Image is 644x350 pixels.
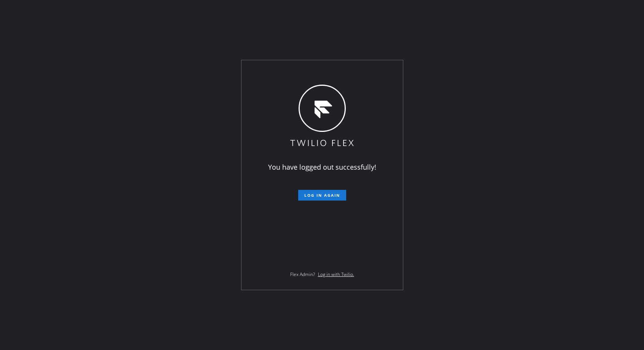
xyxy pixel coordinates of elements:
span: Flex Admin? [290,271,315,278]
span: Log in again [304,193,340,198]
span: You have logged out successfully! [268,162,376,172]
button: Log in again [298,190,346,201]
a: Log in with Twilio. [318,271,354,278]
